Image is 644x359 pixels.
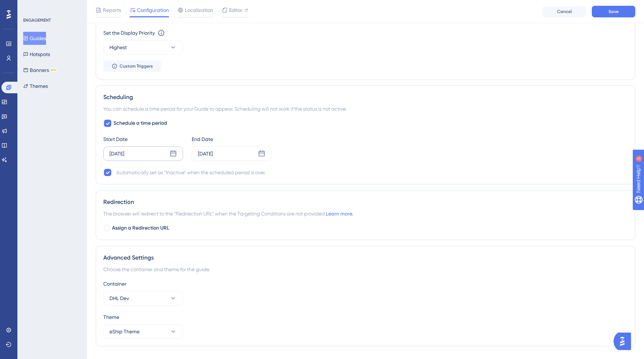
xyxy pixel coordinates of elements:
div: Redirection [103,198,628,206]
button: DHL Dev [103,291,183,305]
button: Save [592,6,635,17]
div: End Date [192,135,271,144]
span: Assign a Redirection URL [112,224,169,232]
button: Highest [103,40,183,55]
button: Hotspots [23,48,50,61]
button: Cancel [543,6,586,17]
div: BETA [50,68,57,72]
div: Advanced Settings [103,253,628,262]
button: Custom Triggers [103,60,161,72]
span: The browser will redirect to the “Redirection URL” when the Targeting Conditions are not provided. [103,209,353,218]
span: Localization [185,6,213,14]
div: Automatically set as “Inactive” when the scheduled period is over. [116,168,266,177]
div: Scheduling [103,93,628,102]
span: Save [608,9,619,14]
a: Learn more. [326,211,353,217]
div: Theme [103,313,628,321]
span: eShip Theme [109,327,140,336]
div: You can schedule a time period for your Guide to appear. Scheduling will not work if the status i... [103,104,628,113]
span: Need Help? [17,2,45,10]
span: Custom Triggers [120,63,153,69]
span: Reports [103,6,121,14]
div: Container [103,279,628,288]
div: 5 [50,4,53,9]
div: ENGAGEMENT [23,17,51,23]
button: Guides [23,32,46,45]
div: Start Date [103,135,183,144]
div: Set the Display Priority [103,29,155,37]
iframe: UserGuiding AI Assistant Launcher [614,330,635,352]
span: Configuration [137,6,169,14]
button: eShip Theme [103,324,183,339]
button: Themes [23,80,48,93]
div: Choose the container and theme for the guide. [103,265,628,274]
span: Schedule a time period [113,119,167,128]
span: Cancel [557,9,572,14]
span: Highest [109,43,127,52]
span: Editor [229,6,242,14]
div: [DATE] [109,149,124,158]
span: DHL Dev [109,294,129,303]
div: [DATE] [198,149,213,158]
button: BannersBETA [23,64,57,77]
